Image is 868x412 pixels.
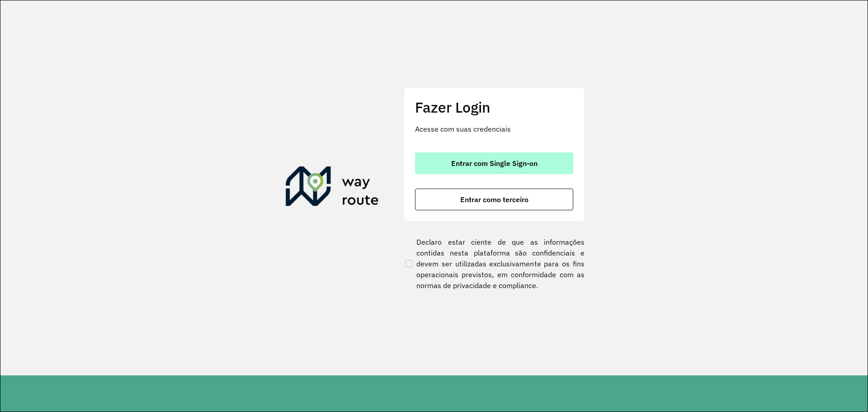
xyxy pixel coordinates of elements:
img: Roteirizador AmbevTech [286,166,379,210]
p: Acesse com suas credenciais [415,123,573,134]
span: Entrar como terceiro [460,196,528,203]
button: button [415,152,573,174]
button: button [415,189,573,210]
label: Declaro estar ciente de que as informações contidas nesta plataforma são confidenciais e devem se... [404,237,585,291]
h2: Fazer Login [415,99,573,116]
span: Entrar com Single Sign-on [451,160,538,167]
